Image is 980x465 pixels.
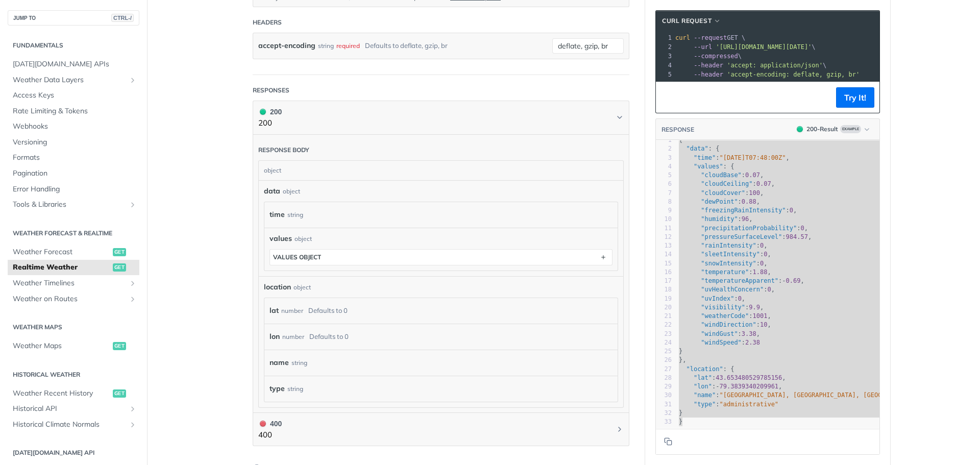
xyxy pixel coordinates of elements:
[656,356,672,364] div: 26
[658,16,725,26] button: cURL Request
[8,88,139,103] a: Access Keys
[701,339,741,346] span: "windSpeed"
[701,330,738,337] span: "windGust"
[679,242,768,249] span: : ,
[782,277,786,284] span: -
[13,168,137,179] span: Pagination
[656,154,672,162] div: 3
[656,347,672,356] div: 25
[675,53,742,60] span: \
[753,312,768,320] span: 1001
[282,329,304,344] div: number
[656,250,672,259] div: 14
[716,43,812,51] span: '[URL][DOMAIN_NAME][DATE]'
[656,206,672,215] div: 9
[694,383,712,390] span: "lon"
[8,448,139,457] h2: [DATE][DOMAIN_NAME] API
[679,198,760,205] span: : ,
[656,215,672,224] div: 10
[656,259,672,268] div: 15
[701,233,782,240] span: "pressureSurfaceLevel"
[13,137,137,148] span: Versioning
[270,250,612,265] button: values object
[694,401,716,408] span: "type"
[8,166,139,181] a: Pagination
[8,119,139,134] a: Webhooks
[318,38,334,53] div: string
[287,207,303,222] div: string
[113,263,126,272] span: get
[8,197,139,212] a: Tools & LibrariesShow subpages for Tools & Libraries
[679,418,682,425] span: }
[8,135,139,150] a: Versioning
[679,268,771,276] span: : ,
[129,295,137,303] button: Show subpages for Weather on Routes
[656,171,672,180] div: 5
[661,434,675,449] button: Copy to clipboard
[679,154,790,161] span: : ,
[745,339,760,346] span: 2.38
[113,342,126,350] span: get
[269,303,279,318] label: lat
[8,41,139,50] h2: Fundamentals
[13,294,126,304] span: Weather on Routes
[701,242,756,249] span: "rainIntensity"
[661,90,675,105] button: Copy to clipboard
[716,383,719,390] span: -
[786,277,801,284] span: 0.69
[113,248,126,256] span: get
[8,417,139,432] a: Historical Climate NormalsShow subpages for Historical Climate Normals
[656,33,673,42] div: 1
[13,106,137,116] span: Rate Limiting & Tokens
[679,286,775,293] span: : ,
[694,154,716,161] span: "time"
[756,180,771,187] span: 0.07
[797,126,803,132] span: 200
[701,321,756,328] span: "windDirection"
[800,225,804,232] span: 0
[258,418,624,441] button: 400 400400
[656,198,672,206] div: 8
[656,268,672,277] div: 16
[336,38,360,53] div: required
[686,365,723,373] span: "location"
[656,180,672,188] div: 6
[694,163,723,170] span: "values"
[675,62,826,69] span: \
[675,34,690,41] span: curl
[679,172,764,179] span: : ,
[260,109,266,115] span: 200
[656,144,672,153] div: 2
[701,198,738,205] span: "dewPoint"
[8,338,139,354] a: Weather Mapsget
[701,304,745,311] span: "visibility"
[679,304,764,311] span: : ,
[679,330,760,337] span: : ,
[679,348,682,355] span: }
[742,198,756,205] span: 0.88
[129,201,137,209] button: Show subpages for Tools & Libraries
[129,405,137,413] button: Show subpages for Historical API
[258,106,624,129] button: 200 200200
[701,251,760,258] span: "sleetIntensity"
[656,162,672,171] div: 4
[8,229,139,238] h2: Weather Forecast & realtime
[806,125,838,134] div: 200 - Result
[656,330,672,338] div: 23
[790,207,793,214] span: 0
[13,184,137,194] span: Error Handling
[111,14,134,22] span: CTRL-/
[745,172,760,179] span: 0.07
[749,189,760,197] span: 100
[679,356,687,363] span: },
[701,215,738,223] span: "humidity"
[656,321,672,329] div: 22
[129,421,137,429] button: Show subpages for Historical Climate Normals
[679,312,771,320] span: : ,
[8,260,139,275] a: Realtime Weatherget
[258,429,282,441] p: 400
[720,154,786,161] span: "[DATE]T07:48:00Z"
[701,260,756,267] span: "snowIntensity"
[760,321,767,328] span: 10
[8,182,139,197] a: Error Handling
